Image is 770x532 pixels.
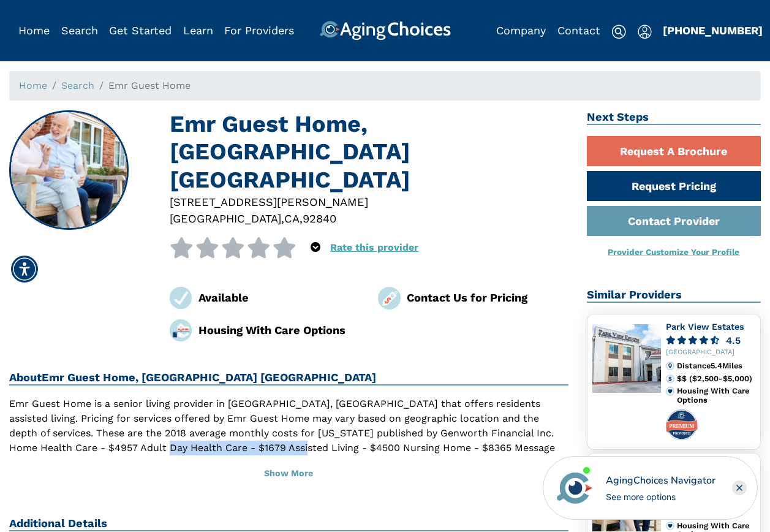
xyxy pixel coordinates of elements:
a: Contact [557,24,600,37]
span: [GEOGRAPHIC_DATA] [170,212,281,225]
a: 4.5 [666,336,755,345]
div: Popover trigger [311,237,320,258]
div: Popover trigger [638,21,652,40]
img: distance.svg [666,362,674,370]
a: Provider Customize Your Profile [608,247,739,257]
a: Rate this provider [330,241,418,253]
div: Contact Us for Pricing [407,289,568,306]
a: Contact Provider [587,206,761,236]
div: Housing With Care Options [677,387,755,405]
a: [PHONE_NUMBER] [663,24,763,37]
h2: Additional Details [9,517,568,531]
div: [STREET_ADDRESS][PERSON_NAME] [170,194,568,210]
div: [GEOGRAPHIC_DATA] [666,349,755,357]
a: Search [61,80,94,91]
button: Show More [9,460,568,487]
img: primary.svg [666,387,674,395]
a: Get Started [109,24,172,37]
span: CA [284,212,300,225]
div: Popover trigger [61,21,98,40]
a: For Providers [224,24,294,37]
div: Distance 5.4 Miles [677,362,755,370]
img: cost.svg [666,374,674,383]
img: premium-profile-badge.svg [666,409,698,440]
a: Learn [183,24,213,37]
a: Company [496,24,546,37]
div: Close [732,481,747,495]
a: Home [18,24,50,37]
img: Emr Guest Home, Garden Grove CA [10,112,128,229]
div: 4.5 [726,336,741,345]
h2: Next Steps [587,110,761,125]
a: Request Pricing [587,171,761,201]
a: Park View Estates [666,322,744,332]
span: , [300,212,303,225]
span: , [281,212,284,225]
img: AgingChoices [319,21,450,40]
img: avatar [554,467,595,509]
div: Housing With Care Options [198,322,360,338]
div: Available [198,289,360,306]
a: Home [19,80,47,91]
a: Request A Brochure [587,136,761,166]
div: AgingChoices Navigator [606,473,715,488]
div: Accessibility Menu [11,256,38,283]
img: search-icon.svg [611,25,626,39]
p: Emr Guest Home is a senior living provider in [GEOGRAPHIC_DATA], [GEOGRAPHIC_DATA] that offers re... [9,397,568,470]
div: $$ ($2,500-$5,000) [677,374,755,383]
img: user-icon.svg [638,25,652,39]
h1: Emr Guest Home, [GEOGRAPHIC_DATA] [GEOGRAPHIC_DATA] [170,110,568,194]
span: Emr Guest Home [108,80,191,91]
div: 92840 [303,210,336,227]
div: See more options [606,490,715,503]
h2: Similar Providers [587,288,761,303]
h2: About Emr Guest Home, [GEOGRAPHIC_DATA] [GEOGRAPHIC_DATA] [9,371,568,386]
a: Search [61,24,98,37]
nav: breadcrumb [9,71,761,101]
img: primary.svg [666,522,674,530]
